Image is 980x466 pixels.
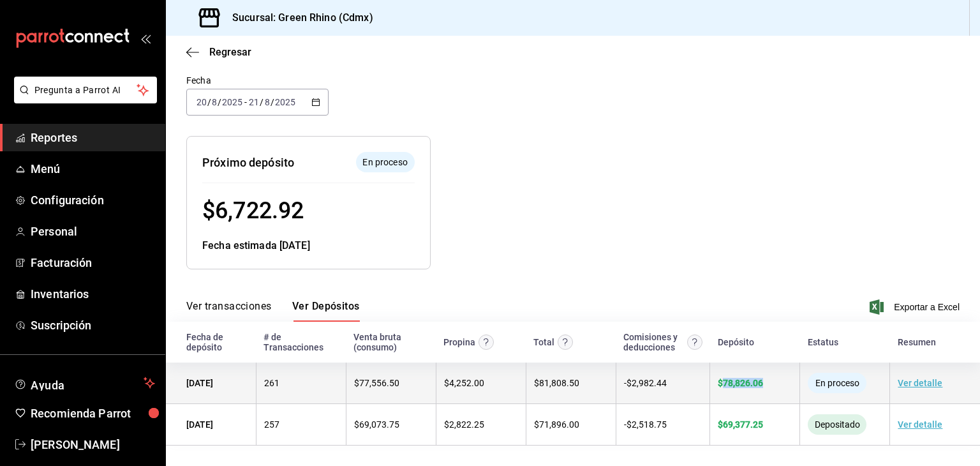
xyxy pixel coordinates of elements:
span: $ 69,377.25 [718,419,763,430]
div: El depósito aún no se ha enviado a tu cuenta bancaria. [356,152,415,172]
span: Facturación [31,254,155,271]
td: 261 [256,363,346,404]
span: En proceso [810,378,865,388]
span: Recomienda Parrot [31,405,155,422]
span: $ 78,826.06 [718,378,763,388]
div: El monto ha sido enviado a tu cuenta bancaria. Puede tardar en verse reflejado, según la entidad ... [808,414,866,435]
svg: Las propinas mostradas excluyen toda configuración de retención. [479,334,494,350]
span: / [207,97,211,107]
button: open_drawer_menu [140,33,151,43]
span: Suscripción [31,317,155,334]
span: / [218,97,221,107]
div: Venta bruta (consumo) [353,332,428,352]
svg: Contempla comisión de ventas y propinas, IVA, cancelaciones y devoluciones. [687,334,702,350]
div: El depósito aún no se ha enviado a tu cuenta bancaria. [808,373,866,393]
label: Fecha [186,76,329,85]
span: En proceso [357,156,412,169]
input: -- [264,97,271,107]
span: $ 69,073.75 [354,419,399,430]
input: -- [196,97,207,107]
td: [DATE] [166,404,256,446]
input: -- [211,97,218,107]
button: Exportar a Excel [872,299,960,315]
input: -- [248,97,260,107]
span: Depositado [810,419,865,430]
div: Próximo depósito [202,154,294,171]
span: Inventarios [31,285,155,303]
span: $ 6,722.92 [202,197,304,224]
div: Estatus [808,337,838,347]
a: Ver detalle [898,419,942,430]
span: Menú [31,160,155,177]
span: Reportes [31,129,155,146]
button: Ver transacciones [186,300,272,322]
td: 257 [256,404,346,446]
span: Personal [31,223,155,240]
div: Propina [443,337,475,347]
span: $ 4,252.00 [444,378,484,388]
span: Pregunta a Parrot AI [34,84,137,97]
div: Fecha estimada [DATE] [202,238,415,253]
a: Pregunta a Parrot AI [9,93,157,106]
a: Ver detalle [898,378,942,388]
span: $ 71,896.00 [534,419,579,430]
span: / [271,97,274,107]
div: Fecha de depósito [186,332,248,352]
button: Ver Depósitos [292,300,360,322]
span: / [260,97,264,107]
button: Pregunta a Parrot AI [14,77,157,103]
span: Configuración [31,192,155,209]
div: Total [533,337,554,347]
span: Regresar [209,46,251,58]
div: # de Transacciones [264,332,338,352]
div: Depósito [718,337,754,347]
input: ---- [274,97,296,107]
div: navigation tabs [186,300,360,322]
span: $ 77,556.50 [354,378,399,388]
input: ---- [221,97,243,107]
h3: Sucursal: Green Rhino (Cdmx) [222,10,373,26]
button: Regresar [186,46,251,58]
svg: Este monto equivale al total de la venta más otros abonos antes de aplicar comisión e IVA. [558,334,573,350]
span: $ 81,808.50 [534,378,579,388]
span: - $ 2,982.44 [624,378,667,388]
div: Resumen [898,337,936,347]
div: Comisiones y deducciones [623,332,683,352]
span: - $ 2,518.75 [624,419,667,430]
span: - [244,97,247,107]
span: Ayuda [31,375,138,391]
td: [DATE] [166,363,256,404]
span: [PERSON_NAME] [31,436,155,453]
span: $ 2,822.25 [444,419,484,430]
